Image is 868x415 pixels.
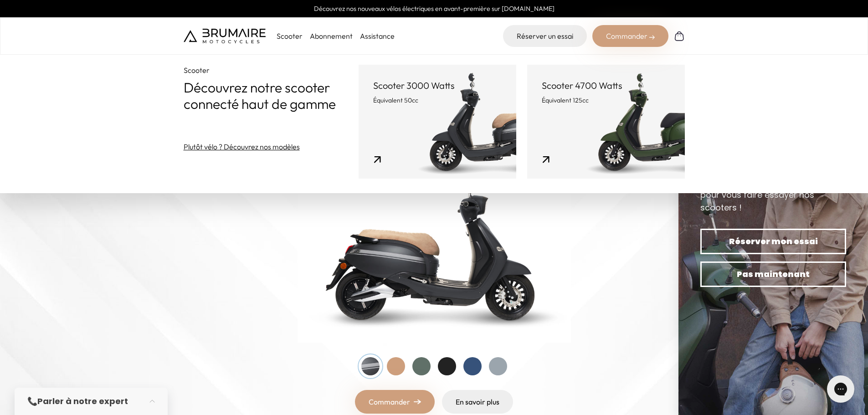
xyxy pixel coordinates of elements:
[442,390,513,414] a: En savoir plus
[373,96,502,105] p: Équivalent 50cc
[822,372,859,406] iframe: Gorgias live chat messenger
[310,31,353,41] a: Abonnement
[184,29,266,43] img: Brumaire Motocycles
[542,79,670,92] p: Scooter 4700 Watts
[542,96,670,105] p: Équivalent 125cc
[277,31,303,41] p: Scooter
[503,25,587,47] a: Réserver un essai
[649,35,655,40] img: right-arrow-2.png
[527,65,685,179] a: Scooter 4700 Watts Équivalent 125cc
[592,25,668,47] div: Commander
[359,65,516,179] a: Scooter 3000 Watts Équivalent 50cc
[414,399,421,405] img: right-arrow.png
[184,141,300,152] a: Plutôt vélo ? Découvrez nos modèles
[184,65,359,76] p: Scooter
[360,31,395,41] a: Assistance
[184,79,359,112] p: Découvrez notre scooter connecté haut de gamme
[373,79,502,92] p: Scooter 3000 Watts
[674,31,685,41] img: Panier
[355,390,435,414] a: Commander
